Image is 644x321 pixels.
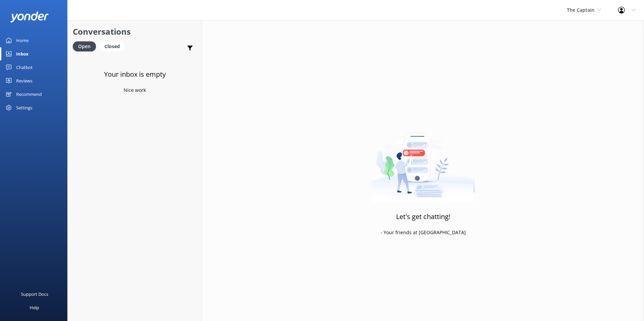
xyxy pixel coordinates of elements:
[381,229,466,236] p: - Your friends at [GEOGRAPHIC_DATA]
[16,34,29,47] div: Home
[30,301,39,314] div: Help
[99,41,125,51] div: Closed
[371,118,475,203] img: artwork of a man stealing a conversation from at giant smartphone
[16,87,42,101] div: Recommend
[16,101,32,114] div: Settings
[73,42,99,50] a: Open
[396,211,450,222] h3: Let's get chatting!
[21,287,48,301] div: Support Docs
[73,41,96,51] div: Open
[16,47,29,61] div: Inbox
[16,74,32,87] div: Reviews
[99,42,128,50] a: Closed
[10,11,49,23] img: yonder-white-logo.png
[124,86,146,94] p: Nice work
[73,25,197,38] h2: Conversations
[16,61,33,74] div: Chatbot
[104,69,166,80] h3: Your inbox is empty
[567,7,594,13] span: The Captain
